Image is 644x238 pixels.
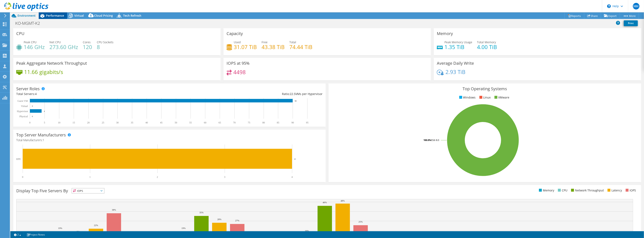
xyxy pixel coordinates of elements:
text: 3 [224,176,225,178]
span: Used [234,40,241,44]
span: HH [633,3,639,9]
span: 4 [35,92,37,96]
h4: 273.60 GHz [49,45,78,49]
h4: 8 [97,45,113,49]
text: 25% [359,220,363,223]
text: 85 [277,121,279,124]
text: 27% [235,219,239,222]
li: Memory [538,188,554,193]
text: 55 [189,121,192,124]
text: 60 [204,121,206,124]
text: 50 [175,121,177,124]
h4: 4.00 TiB [477,45,497,49]
h4: 43.38 TiB [262,45,285,49]
text: 15% [76,230,80,233]
text: 28% [217,218,221,220]
span: 22.5 [290,92,296,96]
text: 45 [160,121,162,124]
a: Reports [565,13,584,19]
text: 4 [291,176,293,178]
text: Virtual [21,105,28,108]
h4: 31.07 TiB [234,45,257,49]
span: Virtual [74,14,84,18]
h3: Server Roles [16,87,40,91]
text: 15 [72,121,75,124]
span: IOPS [72,188,104,193]
span: Cores [83,40,91,44]
a: Export [601,13,620,19]
h4: 1.35 TiB [444,45,472,49]
text: 90 [295,100,297,102]
text: 30 [116,121,119,124]
text: HPE [16,158,21,161]
text: 0 [32,115,33,117]
svg: \n [607,4,611,8]
text: 20 [87,121,90,124]
span: Free [262,40,268,44]
h4: 120 [83,45,92,49]
a: 2 [11,232,24,237]
h3: Peak Aggregate Network Throughput [16,61,87,66]
tspan: 100.0% [423,138,431,142]
a: Share [584,13,601,19]
text: 48% [341,199,345,202]
text: 75 [248,121,250,124]
text: 46% [323,201,327,204]
h1: KO-MGMT-K2 [13,21,46,26]
text: 80 [262,121,265,124]
h3: CPU [16,31,25,36]
text: 1 [89,176,91,178]
text: 65 [219,121,221,124]
text: 90 [291,121,294,124]
text: 16% [305,230,309,232]
li: Network Throughput [570,188,604,193]
text: 19% [181,227,186,229]
span: Net CPU [49,40,61,44]
div: Ratio: VMs per Hypervisor [169,92,323,96]
h3: Top Server Manufacturers [16,133,66,137]
h3: Top Operating Systems [332,87,638,91]
h4: 74.44 TiB [289,45,312,49]
span: Total [289,40,296,44]
text: 0 [22,176,23,178]
h3: Capacity [227,31,243,36]
text: 25 [102,121,104,124]
h3: IOPS at 95% [227,61,250,66]
text: 19% [58,227,62,229]
h4: 4498 [233,70,246,74]
h4: 146 GHz [24,45,45,49]
text: 40 [145,121,148,124]
text: 95 [306,121,309,124]
h4: 2.93 TiB [445,70,465,74]
li: IOPS [625,188,636,193]
text: Guest VM [18,100,28,102]
h3: Average Daily Write [437,61,474,66]
div: Total Servers: [16,92,169,96]
li: Windows [458,95,476,100]
h4: Total Manufacturers: [16,138,323,142]
li: CPU [557,188,567,193]
text: 2 [157,176,158,178]
span: Peak CPU [24,40,36,44]
li: Linux [478,95,491,100]
span: Tech Refresh [123,14,141,18]
a: Project Notes [24,232,48,237]
span: Performance [46,14,64,18]
text: 10 [58,121,60,124]
span: Environment [18,14,36,18]
text: 4 [294,158,296,160]
text: 22% [94,224,98,226]
li: VMware [493,95,510,100]
text: 38% [112,209,116,211]
text: 35 [131,121,133,124]
h3: Memory [437,31,453,36]
text: 4 [44,110,45,112]
tspan: ESXi 8.0 [431,138,439,142]
text: 70 [233,121,236,124]
text: 0 [32,105,33,107]
span: Total Memory [477,40,496,44]
text: Hypervisor [17,110,28,113]
h4: 11.66 gigabits/s [24,70,63,74]
span: 1 [43,138,44,142]
a: More [620,13,639,19]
